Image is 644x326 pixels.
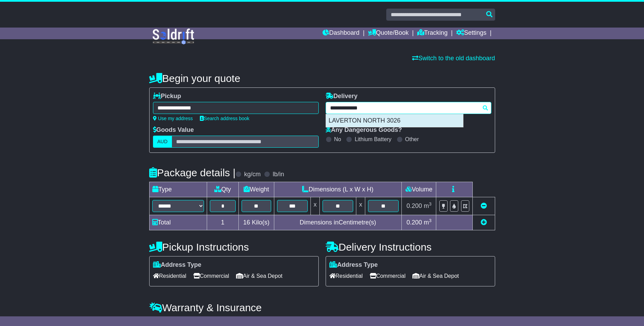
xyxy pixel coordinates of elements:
[429,218,432,223] sup: 3
[236,271,283,281] span: Air & Sea Depot
[368,28,409,39] a: Quote/Book
[149,182,207,197] td: Type
[153,93,181,100] label: Pickup
[243,219,250,226] span: 16
[193,271,229,281] span: Commercial
[424,202,432,209] span: m
[149,241,319,253] h4: Pickup Instructions
[200,116,249,121] a: Search address book
[153,136,172,148] label: AUD
[412,271,459,281] span: Air & Sea Depot
[481,219,487,226] a: Add new item
[429,201,432,207] sup: 3
[244,171,260,178] label: kg/cm
[149,302,495,313] h4: Warranty & Insurance
[273,171,284,178] label: lb/in
[355,136,391,143] label: Lithium Battery
[326,114,463,127] div: LAVERTON NORTH 3026
[407,219,422,226] span: 0.200
[153,271,186,281] span: Residential
[310,197,319,215] td: x
[326,126,402,134] label: Any Dangerous Goods?
[149,167,236,178] h4: Package details |
[274,215,402,230] td: Dimensions in Centimetre(s)
[402,182,436,197] td: Volume
[456,28,487,39] a: Settings
[149,215,207,230] td: Total
[407,202,422,209] span: 0.200
[405,136,419,143] label: Other
[153,126,194,134] label: Goods Value
[207,215,239,230] td: 1
[274,182,402,197] td: Dimensions (L x W x H)
[424,219,432,226] span: m
[239,182,274,197] td: Weight
[207,182,239,197] td: Qty
[239,215,274,230] td: Kilo(s)
[326,93,358,100] label: Delivery
[334,136,341,143] label: No
[370,271,406,281] span: Commercial
[329,261,378,269] label: Address Type
[481,202,487,209] a: Remove this item
[153,261,202,269] label: Address Type
[326,241,495,253] h4: Delivery Instructions
[323,28,359,39] a: Dashboard
[417,28,448,39] a: Tracking
[149,73,495,84] h4: Begin your quote
[329,271,363,281] span: Residential
[356,197,365,215] td: x
[412,55,495,62] a: Switch to the old dashboard
[153,116,193,121] a: Use my address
